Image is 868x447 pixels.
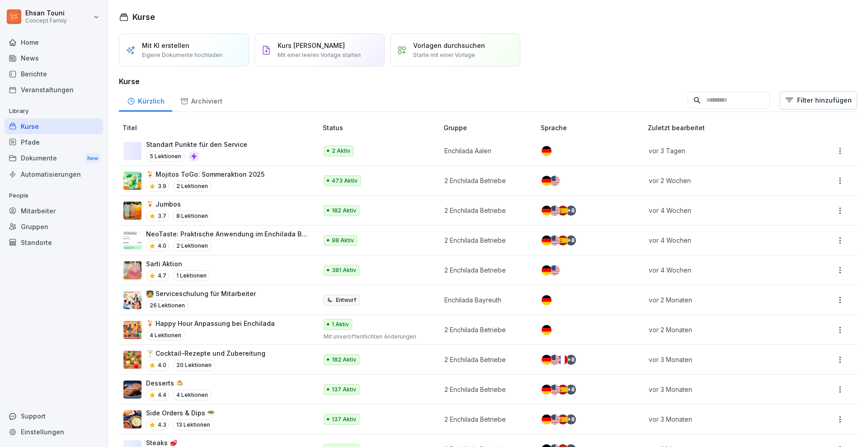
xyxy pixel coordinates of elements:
[542,206,552,216] img: de.svg
[158,272,166,280] p: 4.7
[173,270,210,281] p: 1 Lektionen
[146,199,212,209] p: 🍹 Jumbos
[123,123,319,132] p: Titel
[558,414,568,424] img: es.svg
[332,320,349,329] p: 1 Aktiv
[146,151,185,162] p: 5 Lektionen
[550,265,560,275] img: us.svg
[5,188,103,203] p: People
[146,140,247,149] p: Standart Punkte für den Service
[780,91,857,109] button: Filter hinzufügen
[5,219,103,235] div: Gruppen
[332,147,350,155] p: 2 Aktiv
[444,265,526,275] p: 2 Enchilada Betriebe
[332,386,356,394] p: 137 Aktiv
[146,300,189,311] p: 26 Lektionen
[5,424,103,440] a: Einstellungen
[158,361,166,369] p: 4.0
[278,41,345,50] p: Kurs [PERSON_NAME]
[649,385,793,394] p: vor 3 Monaten
[146,348,265,358] p: 🍸 Cocktail-Rezepte und Zubereitung
[558,235,568,245] img: es.svg
[158,242,166,250] p: 4.0
[542,265,552,275] img: de.svg
[413,51,475,59] p: Starte mit einer Vorlage
[542,385,552,395] img: de.svg
[542,235,552,245] img: de.svg
[158,391,166,399] p: 4.4
[413,41,485,50] p: Vorlagen durchsuchen
[5,104,103,118] p: Library
[146,408,215,418] p: Side Orders & Dips 🥗
[332,356,356,364] p: 182 Aktiv
[649,146,793,155] p: vor 3 Tagen
[444,206,526,215] p: 2 Enchilada Betriebe
[5,150,103,167] div: Dokumente
[146,319,275,328] p: 🍹 Happy Hour Anpassung bei Enchilada
[146,169,264,179] p: 🍹 Mojitos ToGo: Sommeraktion 2025
[5,50,103,66] a: News
[542,146,552,156] img: de.svg
[332,177,358,185] p: 473 Aktiv
[332,266,356,274] p: 381 Aktiv
[146,289,256,298] p: 🧑‍🏫 Serviceschulung für Mitarbeiter
[85,153,100,164] div: New
[123,261,142,279] img: q0q559oa0uxor67ynhkb83qw.png
[444,325,526,334] p: 2 Enchilada Betriebe
[444,235,526,245] p: 2 Enchilada Betriebe
[649,295,793,305] p: vor 2 Monaten
[444,295,526,305] p: Enchilada Bayreuth
[550,414,560,424] img: us.svg
[649,206,793,215] p: vor 4 Wochen
[443,123,537,132] p: Gruppe
[5,82,103,98] a: Veranstaltungen
[566,355,576,365] div: + 8
[648,123,804,132] p: Zuletzt bearbeitet
[5,34,103,50] a: Home
[558,385,568,395] img: es.svg
[158,421,166,429] p: 4.3
[123,202,142,220] img: gp8yz8fubia28krowm89m86w.png
[566,414,576,424] div: + 8
[5,134,103,150] a: Pfade
[172,89,230,112] a: Archiviert
[5,235,103,250] a: Standorte
[158,182,166,190] p: 3.9
[119,89,172,112] a: Kürzlich
[142,51,222,59] p: Eigene Dokumente hochladen
[123,172,142,190] img: w073682ehjnz33o40dra5ovt.png
[5,203,103,219] a: Mitarbeiter
[550,206,560,216] img: us.svg
[336,296,356,304] p: Entwurf
[558,355,568,365] img: fr.svg
[444,176,526,185] p: 2 Enchilada Betriebe
[550,355,560,365] img: us.svg
[550,385,560,395] img: us.svg
[146,378,212,388] p: Desserts 🍮
[142,41,189,50] p: Mit KI erstellen
[25,9,67,17] p: Ehsan Touni
[146,259,210,268] p: Sarti Aktion
[541,123,644,132] p: Sprache
[649,414,793,424] p: vor 3 Monaten
[173,181,212,192] p: 2 Lektionen
[158,212,166,220] p: 3.7
[5,408,103,424] div: Support
[5,118,103,134] div: Kurse
[542,355,552,365] img: de.svg
[173,360,215,371] p: 20 Lektionen
[5,166,103,182] a: Automatisierungen
[558,206,568,216] img: es.svg
[5,66,103,82] a: Berichte
[542,325,552,335] img: de.svg
[649,235,793,245] p: vor 4 Wochen
[649,355,793,364] p: vor 3 Monaten
[649,325,793,334] p: vor 2 Monaten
